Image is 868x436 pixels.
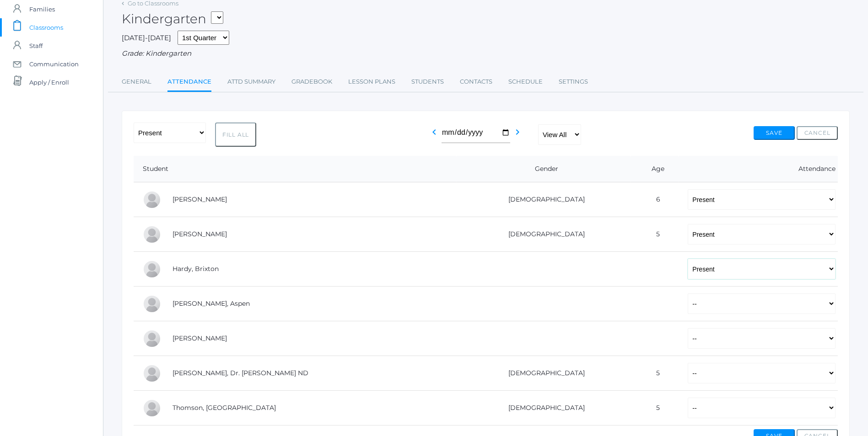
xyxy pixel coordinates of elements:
[122,73,151,91] a: General
[456,182,631,217] td: [DEMOGRAPHIC_DATA]
[631,217,679,252] td: 5
[143,295,161,313] div: Aspen Hemingway
[122,33,171,42] span: [DATE]-[DATE]
[173,404,276,412] a: Thomson, [GEOGRAPHIC_DATA]
[456,356,631,391] td: [DEMOGRAPHIC_DATA]
[512,131,523,139] a: chevron_right
[679,156,838,182] th: Attendance
[29,73,69,91] span: Apply / Enroll
[173,299,250,308] a: [PERSON_NAME], Aspen
[143,399,161,417] div: Everest Thomson
[631,182,679,217] td: 6
[173,230,227,238] a: [PERSON_NAME]
[29,37,43,55] span: Staff
[429,131,440,139] a: chevron_left
[508,73,543,91] a: Schedule
[456,391,631,425] td: [DEMOGRAPHIC_DATA]
[143,364,161,383] div: Dr. Michael Lehman ND Lehman
[215,122,256,147] button: Fill All
[227,73,275,91] a: Attd Summary
[411,73,444,91] a: Students
[456,217,631,252] td: [DEMOGRAPHIC_DATA]
[631,356,679,391] td: 5
[173,334,227,342] a: [PERSON_NAME]
[173,195,227,203] a: [PERSON_NAME]
[134,156,456,182] th: Student
[348,73,395,91] a: Lesson Plans
[512,127,523,138] i: chevron_right
[460,73,492,91] a: Contacts
[167,73,211,92] a: Attendance
[122,48,850,59] div: Grade: Kindergarten
[143,225,161,244] div: Nolan Gagen
[29,18,63,37] span: Classrooms
[122,12,223,26] h2: Kindergarten
[143,191,161,209] div: Abby Backstrom
[143,330,161,348] div: Nico Hurley
[143,260,161,278] div: Brixton Hardy
[291,73,332,91] a: Gradebook
[173,369,308,377] a: [PERSON_NAME], Dr. [PERSON_NAME] ND
[173,265,219,273] a: Hardy, Brixton
[754,126,795,140] button: Save
[631,156,679,182] th: Age
[429,127,440,138] i: chevron_left
[29,55,79,73] span: Communication
[559,73,588,91] a: Settings
[631,391,679,425] td: 5
[797,126,838,140] button: Cancel
[456,156,631,182] th: Gender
